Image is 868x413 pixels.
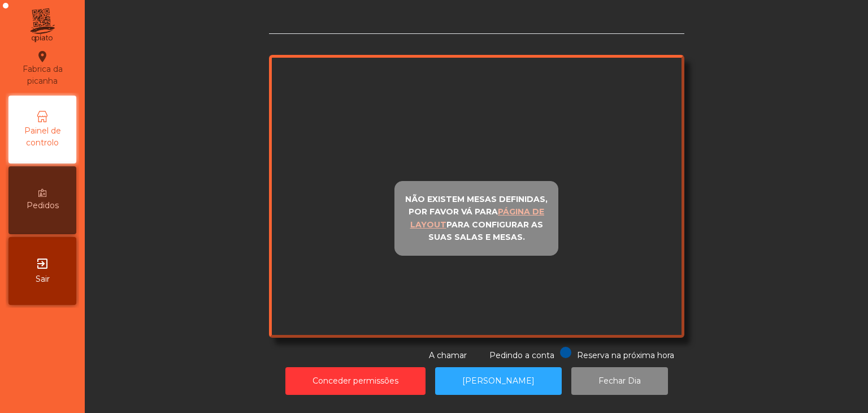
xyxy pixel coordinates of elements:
[36,273,50,285] span: Sair
[429,350,467,360] span: A chamar
[27,200,59,212] span: Pedidos
[400,193,553,244] p: Não existem mesas definidas, por favor vá para para configurar as suas salas e mesas.
[410,206,545,230] u: página de layout
[285,367,426,395] button: Conceder permissões
[9,50,76,87] div: Fabrica da picanha
[489,350,554,360] span: Pedindo a conta
[36,50,49,63] i: location_on
[435,367,562,395] button: [PERSON_NAME]
[36,257,49,270] i: exit_to_app
[577,350,674,360] span: Reserva na próxima hora
[28,6,56,45] img: qpiato
[11,125,73,149] span: Painel de controlo
[571,367,668,395] button: Fechar Dia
